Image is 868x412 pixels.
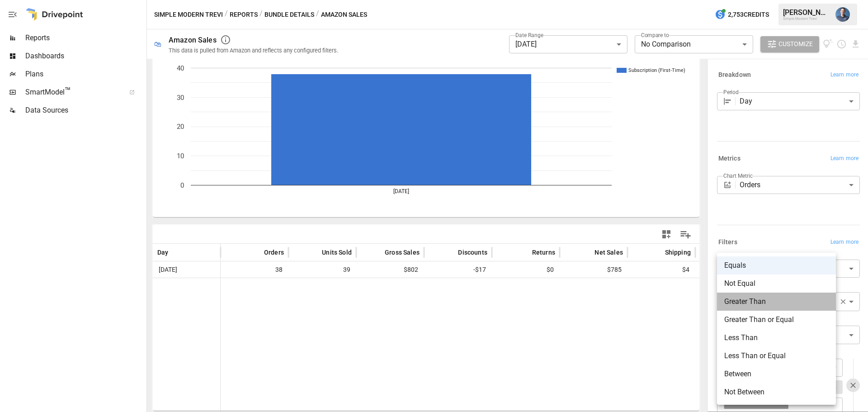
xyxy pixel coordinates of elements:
[717,365,836,383] li: Between
[717,383,836,401] li: Not Between
[717,329,836,347] li: Less Than
[717,275,836,293] li: Not Equal
[717,347,836,365] li: Less Than or Equal
[717,256,836,275] li: Equals
[717,293,836,311] li: Greater Than
[717,311,836,329] li: Greater Than or Equal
